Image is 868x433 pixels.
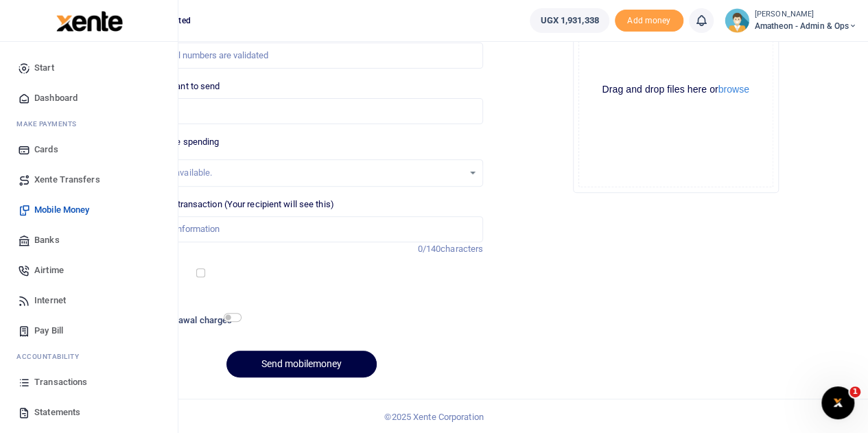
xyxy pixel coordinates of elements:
[755,9,857,21] small: [PERSON_NAME]
[34,233,60,247] span: Banks
[579,83,773,96] div: Drag and drop files here or
[615,10,683,32] span: Add money
[11,134,167,165] a: Cards
[524,8,614,33] li: Wallet ballance
[226,351,377,377] button: Send mobilemoney
[11,225,167,255] a: Banks
[56,11,123,32] img: logo-large
[34,264,64,277] span: Airtime
[11,53,167,83] a: Start
[11,285,167,316] a: Internet
[11,367,167,397] a: Transactions
[11,165,167,195] a: Xente Transfers
[615,14,683,25] a: Add money
[34,406,80,419] span: Statements
[530,8,609,33] a: UGX 1,931,338
[441,244,483,254] span: characters
[11,83,167,113] a: Dashboard
[34,294,66,307] span: Internet
[540,14,598,27] span: UGX 1,931,338
[34,375,87,389] span: Transactions
[120,98,483,124] input: UGX
[821,386,854,419] iframe: Intercom live chat
[11,346,167,367] li: Ac
[615,10,683,32] li: Toup your wallet
[849,386,860,397] span: 1
[725,8,857,33] a: profile-user [PERSON_NAME] Amatheon - Admin & Ops
[34,91,78,105] span: Dashboard
[11,316,167,346] a: Pay Bill
[120,198,334,211] label: Memo for this transaction (Your recipient will see this)
[725,8,749,33] img: profile-user
[11,397,167,428] a: Statements
[34,61,54,75] span: Start
[130,166,463,180] div: No options available.
[11,195,167,225] a: Mobile Money
[755,20,857,32] span: Amatheon - Admin & Ops
[27,351,79,362] span: countability
[23,119,77,129] span: ake Payments
[34,173,100,187] span: Xente Transfers
[55,15,123,25] a: logo-small logo-large logo-large
[11,113,167,134] li: M
[120,43,483,69] input: MTN & Airtel numbers are validated
[34,324,63,338] span: Pay Bill
[34,143,58,156] span: Cards
[34,203,89,217] span: Mobile Money
[718,84,749,94] button: browse
[418,244,441,254] span: 0/140
[120,216,483,242] input: Enter extra information
[11,255,167,285] a: Airtime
